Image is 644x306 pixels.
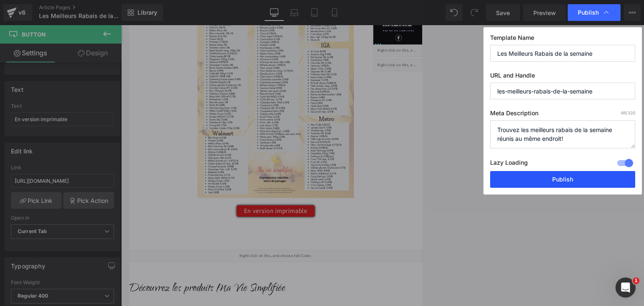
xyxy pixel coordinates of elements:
[490,120,635,148] textarea: Trouvez les meilleurs rabais de la semaine réunis au même endroit!
[490,72,635,83] label: URL and Handle
[621,110,626,115] span: 66
[633,277,639,284] span: 1
[490,171,635,188] button: Publish
[490,157,528,171] label: Lazy Loading
[578,9,599,16] span: Publish
[490,109,635,120] label: Meta Description
[490,34,635,45] label: Template Name
[621,110,635,115] span: /320
[615,277,636,298] iframe: Intercom live chat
